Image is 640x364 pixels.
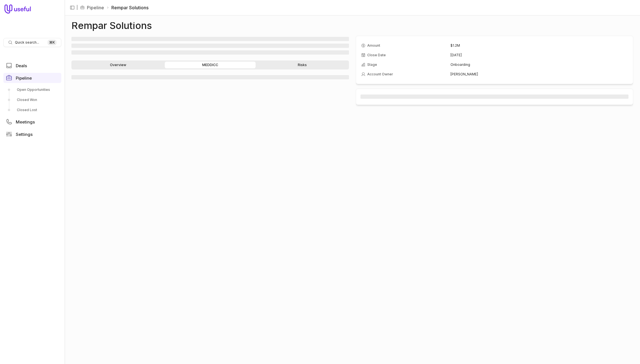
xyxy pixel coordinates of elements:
[3,129,61,139] a: Settings
[16,64,27,68] span: Deals
[165,62,256,68] a: MEDDICC
[3,85,61,114] div: Pipeline submenu
[106,4,148,11] li: Rempar Solutions
[257,62,348,68] a: Risks
[450,60,628,69] td: Onboarding
[71,44,349,48] span: ‌
[367,62,377,67] span: Stage
[76,4,78,11] span: |
[71,37,349,41] span: ‌
[450,53,462,57] time: [DATE]
[367,72,393,77] span: Account Owner
[3,73,61,83] a: Pipeline
[450,41,628,50] td: $1.2M
[87,4,104,11] a: Pipeline
[360,95,628,99] span: ‌
[16,132,33,136] span: Settings
[68,3,76,12] button: Collapse sidebar
[73,62,164,68] a: Overview
[450,70,628,79] td: [PERSON_NAME]
[16,120,35,124] span: Meetings
[367,43,380,48] span: Amount
[71,22,152,29] h1: Rempar Solutions
[3,60,61,71] a: Deals
[3,95,61,104] a: Closed Won
[71,50,349,55] span: ‌
[3,117,61,127] a: Meetings
[71,75,349,79] span: ‌
[367,53,386,57] span: Close Date
[48,40,57,45] kbd: ⌘ K
[3,105,61,114] a: Closed Lost
[16,76,32,80] span: Pipeline
[15,40,39,45] span: Quick search...
[3,85,61,94] a: Open Opportunities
